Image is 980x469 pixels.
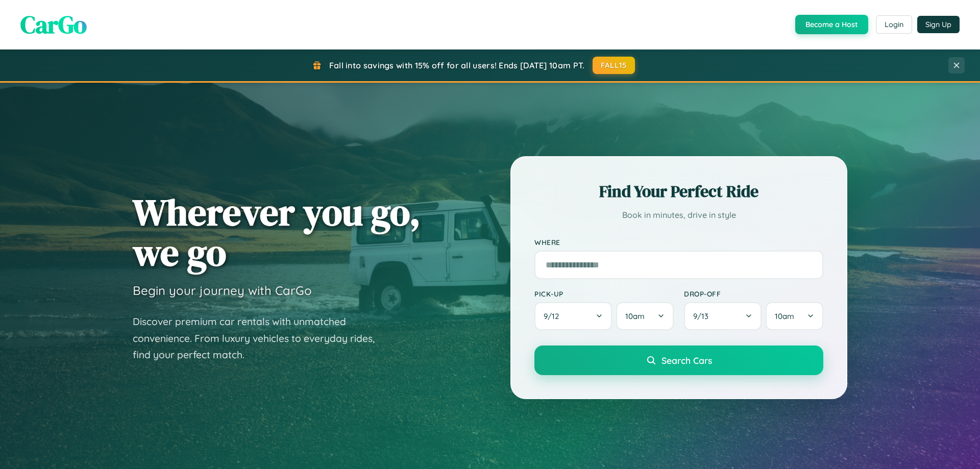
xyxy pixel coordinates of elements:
[534,208,823,223] p: Book in minutes, drive in style
[684,302,762,330] button: 9/13
[795,15,868,34] button: Become a Host
[133,192,421,273] h1: Wherever you go, we go
[133,313,388,363] p: Discover premium car rentals with unmatched convenience. From luxury vehicles to everyday rides, ...
[534,302,612,330] button: 9/12
[616,302,674,330] button: 10am
[534,180,823,203] h2: Find Your Perfect Ride
[20,8,87,41] span: CarGo
[661,355,712,366] span: Search Cars
[625,311,645,321] span: 10am
[544,311,564,321] span: 9 / 12
[329,60,585,70] span: Fall into savings with 15% off for all users! Ends [DATE] 10am PT.
[766,302,823,330] button: 10am
[534,345,823,375] button: Search Cars
[876,15,912,34] button: Login
[775,311,794,321] span: 10am
[534,289,674,298] label: Pick-up
[684,289,823,298] label: Drop-off
[693,311,714,321] span: 9 / 13
[917,16,960,33] button: Sign Up
[133,283,312,298] h3: Begin your journey with CarGo
[593,57,635,74] button: FALL15
[534,238,823,246] label: Where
